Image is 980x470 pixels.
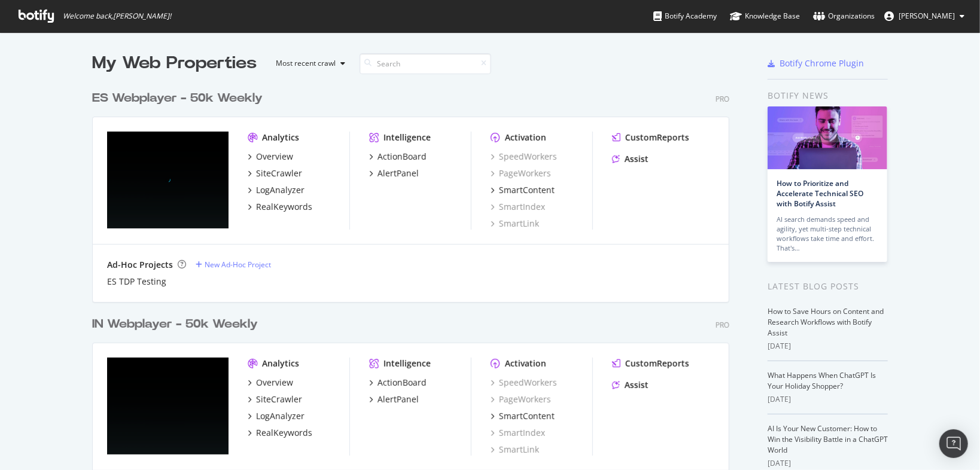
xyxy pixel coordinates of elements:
[276,60,336,67] div: Most recent crawl
[205,260,271,270] div: New Ad-Hoc Project
[625,132,689,144] div: CustomReports
[369,151,427,163] a: ActionBoard
[378,393,419,405] div: AlertPanel
[369,393,419,405] a: AlertPanel
[107,132,229,228] img: music.amazon.es
[777,215,878,253] div: AI search demands speed and agility, yet multi-step technical workflows take time and effort. Tha...
[256,410,305,422] div: LogAnalyzer
[266,54,350,73] button: Most recent crawl
[612,379,649,391] a: Assist
[491,218,539,230] a: SmartLink
[653,10,717,22] div: Botify Academy
[491,444,539,456] a: SmartLink
[939,429,968,458] div: Open Intercom Messenger
[256,201,312,213] div: RealKeywords
[768,394,888,405] div: [DATE]
[768,423,888,455] a: AI Is Your New Customer: How to Win the Visibility Battle in a ChatGPT World
[369,167,419,179] a: AlertPanel
[768,306,884,338] a: How to Save Hours on Content and Research Workflows with Botify Assist
[491,167,551,179] a: PageWorkers
[256,393,302,405] div: SiteCrawler
[248,167,302,179] a: SiteCrawler
[768,280,888,293] div: Latest Blog Posts
[813,10,875,22] div: Organizations
[92,316,258,333] div: IN Webplayer - 50k Weekly
[248,410,305,422] a: LogAnalyzer
[777,178,863,209] a: How to Prioritize and Accelerate Technical SEO with Botify Assist
[491,427,545,439] a: SmartIndex
[92,90,263,107] div: ES Webplayer - 50k Weekly
[384,358,431,370] div: Intelligence
[248,151,293,163] a: Overview
[505,132,546,144] div: Activation
[107,358,229,454] img: music.amazon.in
[768,458,888,469] div: [DATE]
[378,167,419,179] div: AlertPanel
[625,358,689,370] div: CustomReports
[875,7,974,26] button: [PERSON_NAME]
[716,94,729,104] div: Pro
[262,358,299,370] div: Analytics
[92,51,257,75] div: My Web Properties
[256,427,312,439] div: RealKeywords
[499,184,555,196] div: SmartContent
[625,379,649,391] div: Assist
[378,151,427,163] div: ActionBoard
[612,358,689,370] a: CustomReports
[360,53,491,74] input: Search
[768,370,876,391] a: What Happens When ChatGPT Is Your Holiday Shopper?
[256,184,305,196] div: LogAnalyzer
[768,106,887,169] img: How to Prioritize and Accelerate Technical SEO with Botify Assist
[768,341,888,352] div: [DATE]
[491,377,557,389] a: SpeedWorkers
[196,260,271,270] a: New Ad-Hoc Project
[256,377,293,389] div: Overview
[92,90,267,107] a: ES Webplayer - 50k Weekly
[491,201,545,213] a: SmartIndex
[491,393,551,405] a: PageWorkers
[63,11,171,21] span: Welcome back, [PERSON_NAME] !
[730,10,800,22] div: Knowledge Base
[625,153,649,165] div: Assist
[256,151,293,163] div: Overview
[612,132,689,144] a: CustomReports
[107,276,166,288] a: ES TDP Testing
[256,167,302,179] div: SiteCrawler
[768,89,888,102] div: Botify news
[716,320,729,330] div: Pro
[768,57,864,69] a: Botify Chrome Plugin
[248,427,312,439] a: RealKeywords
[612,153,649,165] a: Assist
[107,259,173,271] div: Ad-Hoc Projects
[378,377,427,389] div: ActionBoard
[491,151,557,163] a: SpeedWorkers
[491,410,555,422] a: SmartContent
[505,358,546,370] div: Activation
[248,201,312,213] a: RealKeywords
[491,184,555,196] a: SmartContent
[780,57,864,69] div: Botify Chrome Plugin
[92,316,263,333] a: IN Webplayer - 50k Weekly
[248,377,293,389] a: Overview
[248,393,302,405] a: SiteCrawler
[248,184,305,196] a: LogAnalyzer
[262,132,299,144] div: Analytics
[899,11,955,21] span: Tyler Trent
[369,377,427,389] a: ActionBoard
[384,132,431,144] div: Intelligence
[499,410,555,422] div: SmartContent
